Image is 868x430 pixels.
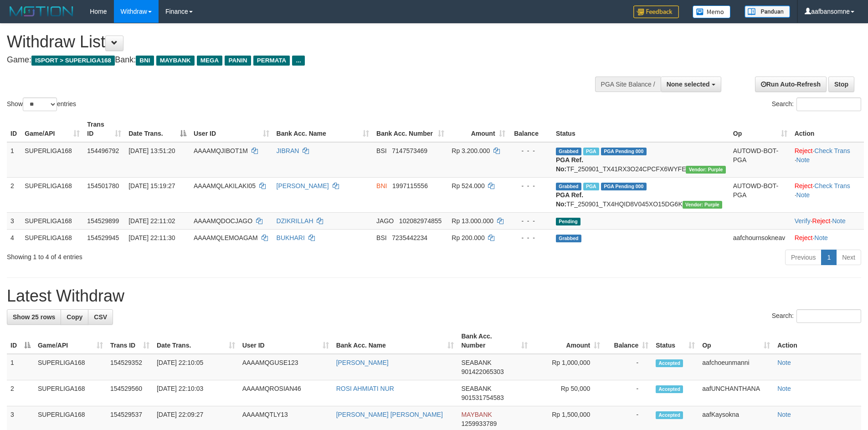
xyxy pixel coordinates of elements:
th: Op: activate to sort column ascending [699,328,774,354]
span: SEABANK [461,385,491,392]
span: PANIN [225,56,251,66]
span: Rp 3.200.000 [452,147,490,154]
span: Copy 901531754583 to clipboard [461,394,503,401]
span: Copy 1997115556 to clipboard [392,182,428,189]
td: 2 [7,380,34,406]
td: · · [791,142,864,178]
span: BNI [376,182,387,189]
img: MOTION_logo.png [7,5,76,18]
span: Rp 13.000.000 [452,217,493,225]
th: Date Trans.: activate to sort column descending [125,116,190,142]
a: 1 [821,250,837,265]
td: - [604,380,652,406]
a: DZIKRILLAH [277,217,313,225]
span: Copy 7235442234 to clipboard [392,234,427,241]
a: Note [814,234,828,241]
span: MAYBANK [461,411,492,418]
a: Reject [795,182,813,189]
span: Vendor URL: https://trx4.1velocity.biz [686,166,725,174]
a: Note [777,359,791,366]
span: Copy [67,313,82,321]
th: Status: activate to sort column ascending [652,328,699,354]
th: Bank Acc. Name: activate to sort column ascending [333,328,458,354]
span: BSI [376,234,387,241]
button: None selected [661,77,721,92]
span: Accepted [656,359,683,367]
a: Reject [795,147,813,154]
span: BSI [376,147,387,154]
td: SUPERLIGA168 [34,380,107,406]
input: Search: [796,97,861,111]
span: AAAAMQLEMOAGAM [194,234,258,241]
a: [PERSON_NAME] [PERSON_NAME] [336,411,443,418]
span: Rp 200.000 [452,234,484,241]
td: AUTOWD-BOT-PGA [729,142,791,178]
img: panduan.png [745,5,790,18]
td: aafchoeunmanni [699,354,774,380]
a: Previous [785,250,822,265]
th: Balance [509,116,552,142]
span: PGA Pending [601,183,647,190]
td: [DATE] 22:10:03 [153,380,239,406]
b: PGA Ref. No: [556,191,583,208]
td: 154529560 [107,380,153,406]
a: Note [796,191,810,199]
th: Bank Acc. Number: activate to sort column ascending [457,328,531,354]
a: Reject [795,234,813,241]
a: JIBRAN [277,147,299,154]
a: Note [832,217,846,225]
th: User ID: activate to sort column ascending [239,328,333,354]
a: Run Auto-Refresh [755,77,827,92]
span: Marked by aafsoumeymey [583,148,599,155]
th: Amount: activate to sort column ascending [531,328,604,354]
a: Verify [795,217,811,225]
th: Game/API: activate to sort column ascending [21,116,83,142]
span: CSV [94,313,107,321]
label: Show entries [7,97,76,111]
span: Grabbed [556,235,581,242]
th: Op: activate to sort column ascending [729,116,791,142]
td: SUPERLIGA168 [21,229,83,246]
span: Grabbed [556,183,581,190]
b: PGA Ref. No: [556,156,583,173]
span: None selected [667,81,710,88]
td: AUTOWD-BOT-PGA [729,177,791,212]
td: TF_250901_TX4HQID8V045XO15DG6K [552,177,729,212]
span: Grabbed [556,148,581,155]
div: PGA Site Balance / [595,77,661,92]
span: [DATE] 15:19:27 [128,182,175,189]
th: Date Trans.: activate to sort column ascending [153,328,239,354]
a: Check Trans [814,182,850,189]
select: Showentries [23,97,57,111]
span: Vendor URL: https://trx4.1velocity.biz [683,201,722,209]
td: 2 [7,177,21,212]
span: AAAAMQJIBOT1M [194,147,248,154]
span: [DATE] 22:11:02 [128,217,175,225]
span: SEABANK [461,359,491,366]
span: PERMATA [253,56,290,66]
img: Button%20Memo.svg [693,5,731,18]
td: [DATE] 22:10:05 [153,354,239,380]
div: - - - [513,181,549,190]
div: - - - [513,233,549,242]
label: Search: [772,97,861,111]
span: Show 25 rows [13,313,55,321]
td: 154529352 [107,354,153,380]
a: Note [777,385,791,392]
span: Copy 1259933789 to clipboard [461,420,497,427]
span: Accepted [656,385,683,393]
span: BNI [136,56,154,66]
td: Rp 50,000 [531,380,604,406]
span: MEGA [197,56,223,66]
th: Action [774,328,861,354]
span: Copy 7147573469 to clipboard [392,147,427,154]
a: Stop [828,77,854,92]
span: Copy 901422065303 to clipboard [461,368,503,375]
td: 3 [7,212,21,229]
td: AAAAMQGUSE123 [239,354,333,380]
span: ISPORT > SUPERLIGA168 [31,56,115,66]
td: AAAAMQROSIAN46 [239,380,333,406]
th: Trans ID: activate to sort column ascending [83,116,125,142]
th: Trans ID: activate to sort column ascending [107,328,153,354]
span: Accepted [656,411,683,419]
